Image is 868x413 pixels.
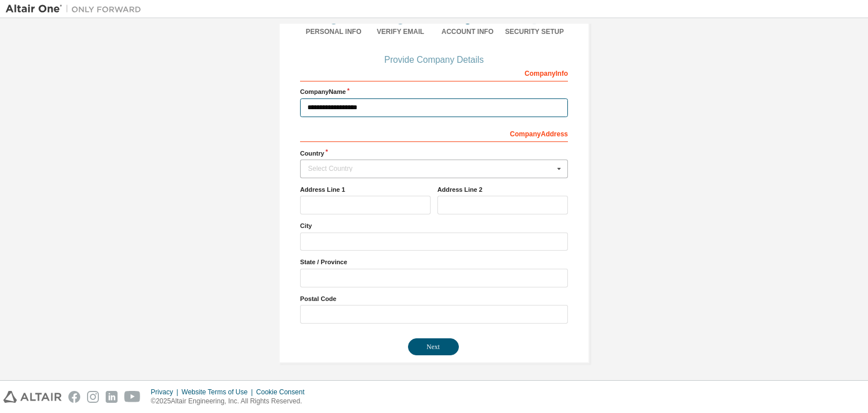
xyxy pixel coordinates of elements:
[300,221,568,230] label: City
[300,87,568,96] label: Company Name
[124,391,141,403] img: youtube.svg
[434,27,501,36] div: Account Info
[151,388,181,397] div: Privacy
[300,124,568,142] div: Company Address
[308,165,554,172] div: Select Country
[300,27,367,36] div: Personal Info
[6,3,147,15] img: Altair One
[300,57,568,63] div: Provide Company Details
[501,27,568,36] div: Security Setup
[300,149,568,158] label: Country
[408,338,459,355] button: Next
[3,391,62,403] img: altair_logo.svg
[300,294,568,303] label: Postal Code
[437,185,568,194] label: Address Line 2
[300,185,431,194] label: Address Line 1
[151,397,311,406] p: © 2025 Altair Engineering, Inc. All Rights Reserved.
[300,257,568,266] label: State / Province
[87,391,99,403] img: instagram.svg
[68,391,80,403] img: facebook.svg
[181,388,256,397] div: Website Terms of Use
[367,27,435,36] div: Verify Email
[106,391,118,403] img: linkedin.svg
[300,63,568,81] div: Company Info
[256,388,311,397] div: Cookie Consent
